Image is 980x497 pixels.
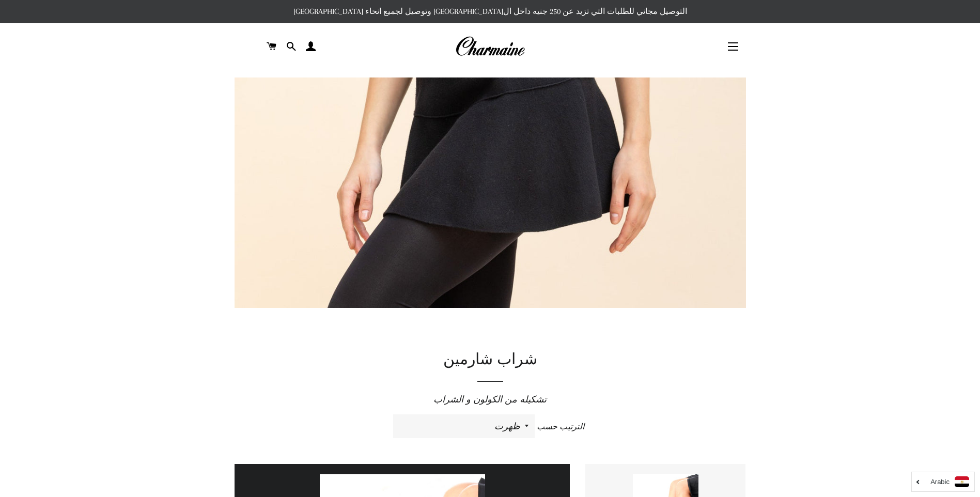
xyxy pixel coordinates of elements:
[930,478,950,485] i: Arabic
[917,476,969,487] a: Arabic
[537,422,584,431] span: الترتيب حسب
[455,35,525,58] img: Charmaine Egypt
[235,392,746,407] p: تشكيله من الكولون و الشراب
[235,349,746,371] h1: شراب شارمين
